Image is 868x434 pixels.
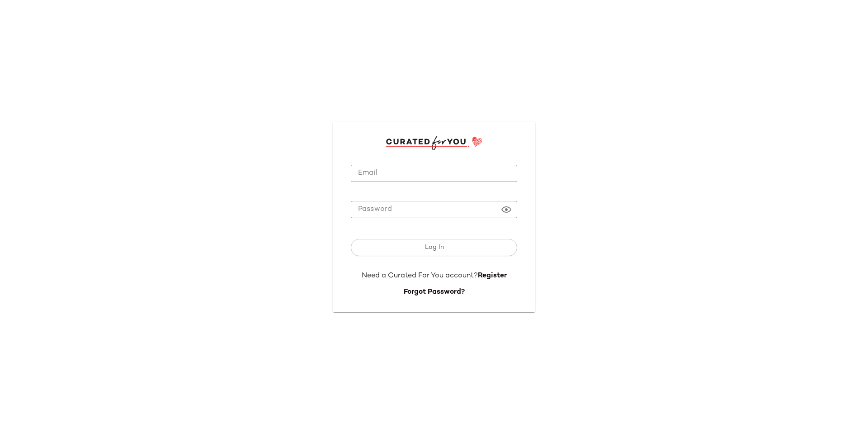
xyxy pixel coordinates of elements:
[362,272,478,280] span: Need a Curated For You account?
[404,288,465,296] a: Forgot Password?
[386,136,483,150] img: cfy_login_logo.DGdB1djN.svg
[424,244,443,251] span: Log In
[478,272,507,280] a: Register
[351,239,517,256] button: Log In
